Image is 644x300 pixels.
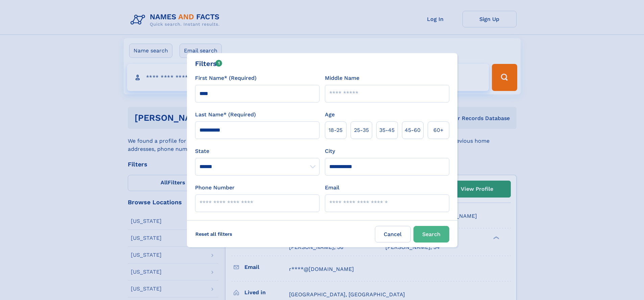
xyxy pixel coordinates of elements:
[329,126,342,134] span: 18‑25
[405,126,421,134] span: 45‑60
[195,147,319,155] label: State
[195,184,235,192] label: Phone Number
[379,126,395,134] span: 35‑45
[195,74,257,82] label: First Name* (Required)
[433,126,444,134] span: 60+
[325,111,335,119] label: Age
[325,74,359,82] label: Middle Name
[325,184,339,192] label: Email
[375,226,411,243] label: Cancel
[195,59,222,69] div: Filters
[191,226,237,242] label: Reset all filters
[413,226,449,243] button: Search
[354,126,369,134] span: 25‑35
[325,147,335,155] label: City
[195,111,256,119] label: Last Name* (Required)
